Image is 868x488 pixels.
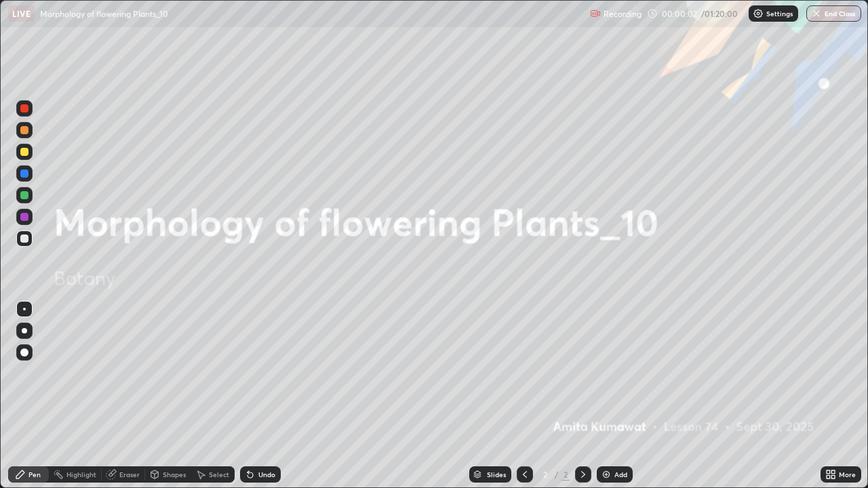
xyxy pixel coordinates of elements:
img: end-class-cross [811,8,822,19]
div: Undo [258,471,275,478]
div: Slides [487,471,506,478]
div: / [555,470,559,479]
p: Recording [604,9,642,19]
div: 2 [561,468,570,481]
p: Morphology of flowering Plants_10 [40,8,168,19]
div: More [839,471,856,478]
div: Shapes [163,471,186,478]
div: Select [209,471,229,478]
div: Eraser [119,471,140,478]
div: Pen [28,471,41,478]
div: 2 [538,470,552,479]
img: recording.375f2c34.svg [590,8,601,19]
div: Add [614,471,627,478]
p: LIVE [12,8,31,19]
button: End Class [806,5,861,22]
p: Settings [766,10,793,17]
img: add-slide-button [601,469,612,480]
img: class-settings-icons [753,8,764,19]
div: Highlight [66,471,96,478]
